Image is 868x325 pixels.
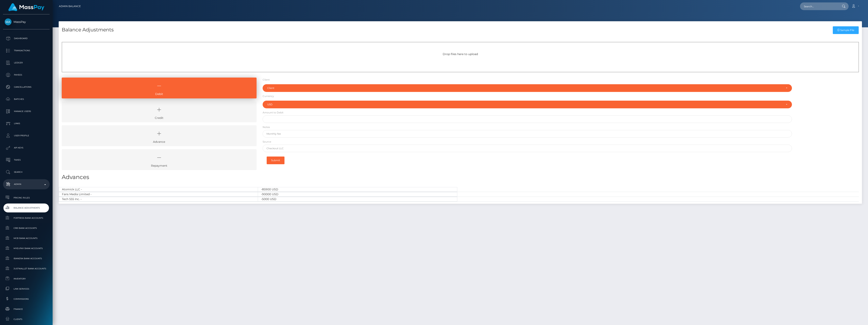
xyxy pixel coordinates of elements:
[3,58,50,68] a: Ledger
[3,285,50,293] a: Link Services
[263,125,270,129] label: Notes
[5,120,48,127] p: Links
[3,224,50,232] a: CRB Bank Accounts
[62,173,859,181] h3: Advances
[5,307,48,311] span: Finance
[267,103,783,106] div: USD
[5,18,12,25] img: MassPay
[62,101,257,122] a: Credit
[8,3,44,11] img: MassPay Logo
[59,187,258,192] div: Atomick LLC -
[3,106,50,116] a: Manage Users
[5,157,48,163] p: Taxes
[5,266,48,271] span: JustWallet Bank Accounts
[267,157,284,164] button: Submit
[5,35,48,42] p: Dashboard
[59,2,81,11] a: Admin Balance
[5,195,48,200] span: Pricing Rules
[3,118,50,129] a: Links
[3,264,50,273] a: JustWallet Bank Accounts
[5,145,48,151] p: API Keys
[3,33,50,44] a: Dashboard
[5,297,48,301] span: Commissions
[3,244,50,253] a: MyEUPay Bank Accounts
[3,82,50,92] a: Cancellations
[263,101,792,108] button: USD
[59,192,258,197] div: Fans Media Limited -
[5,256,48,261] span: Ibanera Bank Accounts
[258,197,457,201] div: -5000 USD
[263,111,283,114] label: Amount to Debit
[3,131,50,141] a: User Profile
[3,94,50,104] a: Batches
[3,214,50,222] a: Fortress Bank Accounts
[59,197,258,201] div: Tech 555 Inc. -
[3,167,50,177] a: Search
[258,187,457,192] div: -85900 USD
[5,226,48,230] span: CRB Bank Accounts
[3,20,50,24] span: MassPay
[3,315,50,324] a: Clients
[263,130,792,137] input: Monthly fee
[62,78,257,98] a: Debit
[3,143,50,153] a: API Keys
[800,2,838,10] input: Search...
[5,216,48,220] span: Fortress Bank Accounts
[258,192,457,197] div: -90000 USD
[3,274,50,283] a: Inventory
[62,149,257,170] a: Repayment
[3,46,50,56] a: Transactions
[3,179,50,189] a: Admin
[5,236,48,241] span: MCB Bank Accounts
[5,276,48,281] span: Inventory
[5,287,48,291] span: Link Services
[62,26,114,33] h4: Balance Adjustments
[833,26,859,34] a: Sample File
[263,140,271,144] label: Source
[263,78,270,82] label: Client
[3,234,50,243] a: MCB Bank Accounts
[5,133,48,139] p: User Profile
[5,48,48,54] p: Transactions
[5,181,48,187] p: Admin
[3,254,50,263] a: Ibanera Bank Accounts
[3,305,50,313] a: Finance
[5,96,48,102] p: Batches
[5,108,48,114] p: Manage Users
[5,169,48,175] p: Search
[3,204,50,212] a: Balance Adjustments
[5,246,48,251] span: MyEUPay Bank Accounts
[5,72,48,78] p: Payees
[443,52,478,56] span: Drop files here to upload
[263,84,792,92] button: Client
[3,295,50,303] a: Commissions
[62,125,257,146] a: Advance
[263,145,792,152] input: Checkout LLC
[3,193,50,202] a: Pricing Rules
[5,84,48,90] p: Cancellations
[5,317,48,322] span: Clients
[5,60,48,66] p: Ledger
[267,86,783,90] div: Client
[5,206,48,210] span: Balance Adjustments
[3,155,50,165] a: Taxes
[263,94,274,98] label: Currency
[3,70,50,80] a: Payees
